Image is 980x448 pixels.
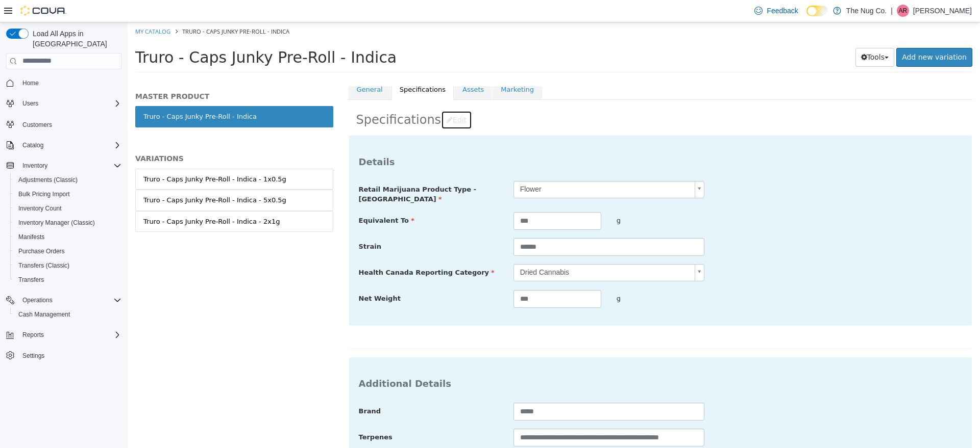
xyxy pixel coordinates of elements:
[16,152,159,162] div: Truro - Caps Junky Pre-Roll - Indica - 1x0.5g
[481,190,584,207] div: g
[2,117,126,131] button: Customers
[22,331,44,339] span: Reports
[767,6,798,16] span: Feedback
[18,139,121,151] span: Catalog
[14,274,48,286] a: Transfers
[10,216,126,230] button: Inventory Manager (Classic)
[14,202,66,215] a: Inventory Count
[55,5,162,13] span: Truro - Caps Junky Pre-Roll - Indica
[22,79,39,87] span: Home
[231,163,349,181] span: Retail Marijuana Product Type - [GEOGRAPHIC_DATA]
[14,174,121,186] span: Adjustments (Classic)
[231,134,835,145] h3: Details
[14,231,121,243] span: Manifests
[750,1,802,21] a: Feedback
[18,349,121,362] span: Settings
[386,159,577,176] a: Flower
[8,131,206,141] h5: VARIATIONS
[16,194,152,204] div: Truro - Caps Junky Pre-Roll - Indica - 2x1g
[22,162,47,170] span: Inventory
[22,296,53,304] span: Operations
[18,160,121,172] span: Inventory
[365,57,414,78] a: Marketing
[18,233,44,241] span: Manifests
[10,230,126,244] button: Manifests
[10,307,126,322] button: Cash Management
[2,96,126,111] button: Users
[18,97,42,110] button: Users
[891,5,893,17] p: |
[313,88,345,107] button: Edit
[899,5,908,17] span: AR
[14,217,99,229] a: Inventory Manager (Classic)
[18,176,78,184] span: Adjustments (Classic)
[14,188,121,200] span: Bulk Pricing Import
[14,308,74,321] a: Cash Management
[10,273,126,287] button: Transfers
[22,141,43,149] span: Catalog
[386,159,563,175] span: Flower
[728,25,767,44] button: Tools
[10,244,126,258] button: Purchase Orders
[14,274,121,286] span: Transfers
[10,201,126,216] button: Inventory Count
[386,242,577,259] a: Dried Cannabis
[846,5,887,17] p: The Nug Co.
[2,348,126,363] button: Settings
[14,308,121,321] span: Cash Management
[22,352,44,360] span: Settings
[18,77,43,89] a: Home
[897,5,909,17] div: Alex Roerick
[18,190,70,198] span: Bulk Pricing Import
[18,261,69,270] span: Transfers (Classic)
[14,174,82,186] a: Adjustments (Classic)
[231,194,287,202] span: Equivalent To
[6,71,121,389] nav: Complex example
[10,187,126,201] button: Bulk Pricing Import
[913,5,972,17] p: [PERSON_NAME]
[10,258,126,273] button: Transfers (Classic)
[29,29,121,49] span: Load All Apps in [GEOGRAPHIC_DATA]
[22,99,38,108] span: Users
[264,57,326,78] a: Specifications
[18,294,121,306] span: Operations
[806,6,828,16] input: Dark Mode
[14,188,74,200] a: Bulk Pricing Import
[18,139,47,151] button: Catalog
[18,219,95,227] span: Inventory Manager (Classic)
[18,97,121,110] span: Users
[18,329,48,341] button: Reports
[221,57,263,78] a: General
[229,88,838,107] h2: Specifications
[10,173,126,187] button: Adjustments (Classic)
[14,231,48,243] a: Manifests
[18,76,121,89] span: Home
[2,75,126,90] button: Home
[14,245,121,257] span: Purchase Orders
[2,328,126,342] button: Reports
[327,57,364,78] a: Assets
[18,294,57,306] button: Operations
[14,259,73,272] a: Transfers (Classic)
[18,276,44,284] span: Transfers
[231,246,367,254] span: Health Canada Reporting Category
[14,202,121,215] span: Inventory Count
[18,118,121,130] span: Customers
[769,25,845,44] a: Add new variation
[18,119,56,131] a: Customers
[16,173,159,183] div: Truro - Caps Junky Pre-Roll - Indica - 5x0.5g
[231,220,254,228] span: Strain
[481,268,584,285] div: g
[386,242,563,258] span: Dried Cannabis
[231,385,254,392] span: Brand
[2,293,126,307] button: Operations
[8,26,269,44] span: Truro - Caps Junky Pre-Roll - Indica
[8,84,206,105] a: Truro - Caps Junky Pre-Roll - Indica
[14,245,69,257] a: Purchase Orders
[18,160,52,172] button: Inventory
[2,138,126,152] button: Catalog
[231,411,265,418] span: Terpenes
[231,272,273,280] span: Net Weight
[20,6,66,16] img: Cova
